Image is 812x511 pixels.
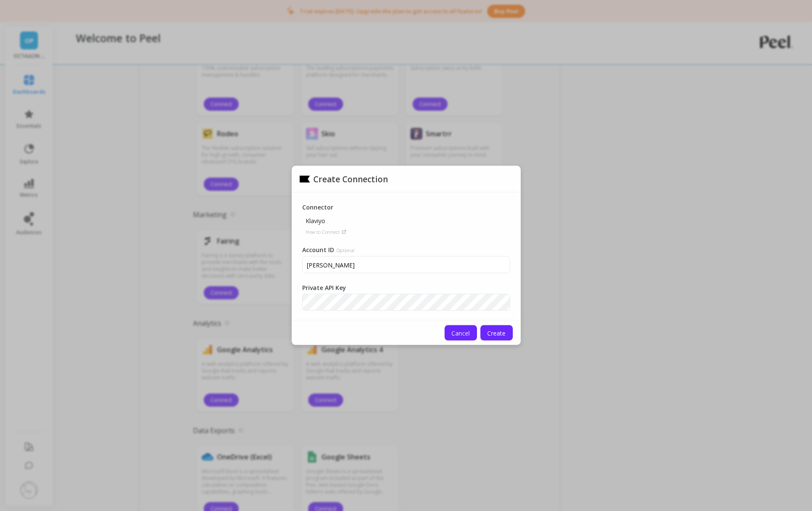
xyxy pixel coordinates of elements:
p: Connector [302,203,333,212]
img: api.klaviyo.svg [300,174,310,184]
p: How to Connect [306,229,340,235]
span: Create [487,329,506,337]
a: How to Connect [306,229,347,235]
label: Account ID [302,246,354,255]
span: Cancel [451,329,470,337]
label: Private API Key [302,284,350,292]
p: Klaviyo [302,213,329,229]
button: Cancel [445,325,477,341]
button: Create [480,325,513,341]
p: Create Connection [313,174,388,185]
span: Optional [336,247,354,253]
